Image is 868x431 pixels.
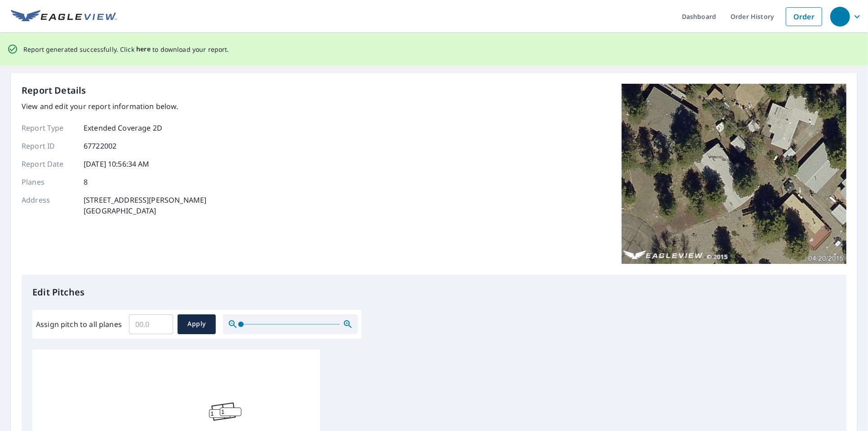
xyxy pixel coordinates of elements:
label: Assign pitch to all planes [36,319,122,330]
p: Planes [22,177,76,187]
p: 67722002 [84,141,116,151]
a: Order [786,7,822,26]
p: [STREET_ADDRESS][PERSON_NAME] [GEOGRAPHIC_DATA] [84,195,206,216]
p: 8 [84,177,88,187]
p: Report Date [22,159,76,169]
button: Apply [178,314,216,334]
button: here [136,44,151,55]
img: EV Logo [11,10,117,23]
p: Report Type [22,122,76,133]
img: Top image [622,84,846,264]
p: Address [22,195,76,216]
p: Report Details [22,84,86,97]
span: Apply [185,318,209,330]
p: Report generated successfully. Click to download your report. [23,44,229,55]
p: Extended Coverage 2D [84,122,162,133]
input: 00.0 [129,312,173,337]
p: [DATE] 10:56:34 AM [84,159,150,169]
p: Report ID [22,141,76,151]
p: Edit Pitches [32,286,836,299]
p: View and edit your report information below. [22,101,206,112]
